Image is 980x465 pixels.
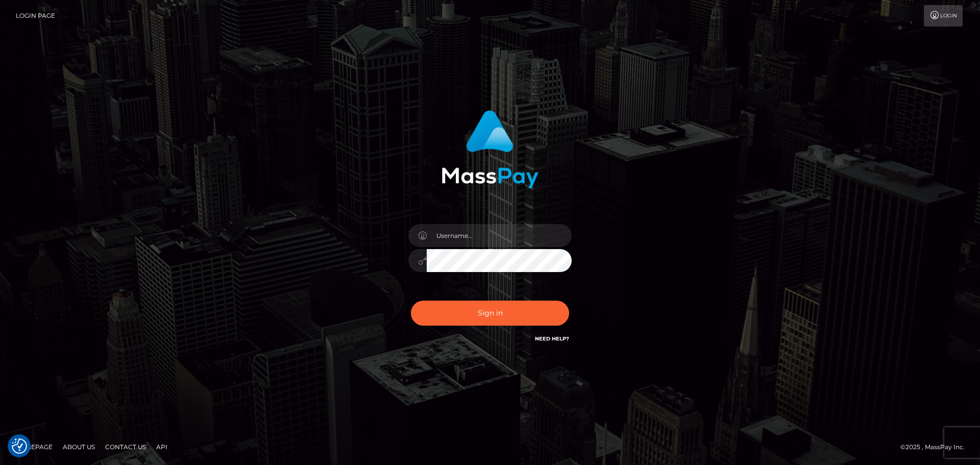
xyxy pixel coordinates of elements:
[101,439,150,455] a: Contact Us
[535,335,569,342] a: Need Help?
[16,5,55,27] a: Login Page
[427,224,572,247] input: Username...
[12,438,27,454] button: Consent Preferences
[12,438,27,454] img: Revisit consent button
[11,439,57,455] a: Homepage
[59,439,99,455] a: About Us
[924,5,963,27] a: Login
[152,439,171,455] a: API
[411,301,569,326] button: Sign in
[900,442,972,453] div: © 2025 , MassPay Inc.
[442,110,538,188] img: MassPay Login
